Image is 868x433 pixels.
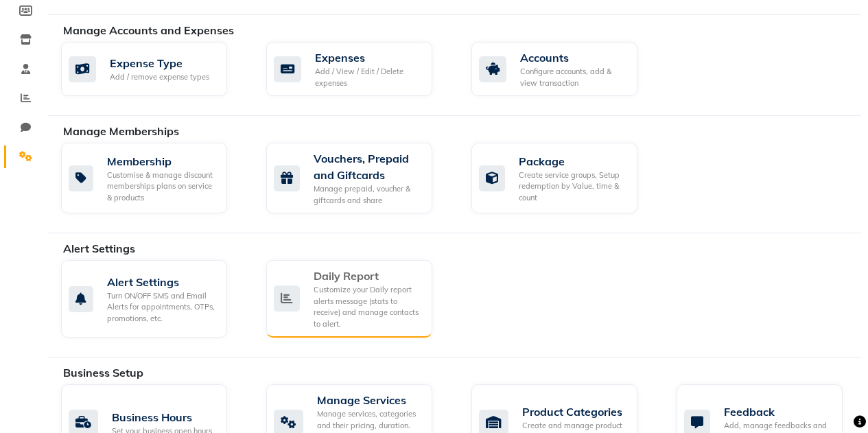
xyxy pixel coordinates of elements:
[266,260,451,338] a: Daily ReportCustomize your Daily report alerts message (stats to receive) and manage contacts to ...
[317,392,421,408] div: Manage Services
[266,42,451,96] a: ExpensesAdd / View / Edit / Delete expenses
[519,153,626,169] div: Package
[107,290,216,325] div: Turn ON/OFF SMS and Email Alerts for appointments, OTPs, promotions, etc.
[724,403,832,420] div: Feedback
[522,403,626,420] div: Product Categories
[471,42,656,96] a: AccountsConfigure accounts, add & view transaction
[314,183,421,206] div: Manage prepaid, voucher & giftcards and share
[110,71,209,83] div: Add / remove expense types
[314,268,421,284] div: Daily Report
[110,55,209,71] div: Expense Type
[61,143,246,213] a: MembershipCustomise & manage discount memberships plans on service & products
[107,274,216,290] div: Alert Settings
[107,153,216,169] div: Membership
[315,49,421,66] div: Expenses
[266,143,451,213] a: Vouchers, Prepaid and GiftcardsManage prepaid, voucher & giftcards and share
[314,284,421,329] div: Customize your Daily report alerts message (stats to receive) and manage contacts to alert.
[520,66,626,89] div: Configure accounts, add & view transaction
[61,260,246,338] a: Alert SettingsTurn ON/OFF SMS and Email Alerts for appointments, OTPs, promotions, etc.
[61,42,246,96] a: Expense TypeAdd / remove expense types
[314,150,421,183] div: Vouchers, Prepaid and Giftcards
[112,409,212,425] div: Business Hours
[315,66,421,89] div: Add / View / Edit / Delete expenses
[520,49,626,66] div: Accounts
[471,143,656,213] a: PackageCreate service groups, Setup redemption by Value, time & count
[107,169,216,204] div: Customise & manage discount memberships plans on service & products
[519,169,626,204] div: Create service groups, Setup redemption by Value, time & count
